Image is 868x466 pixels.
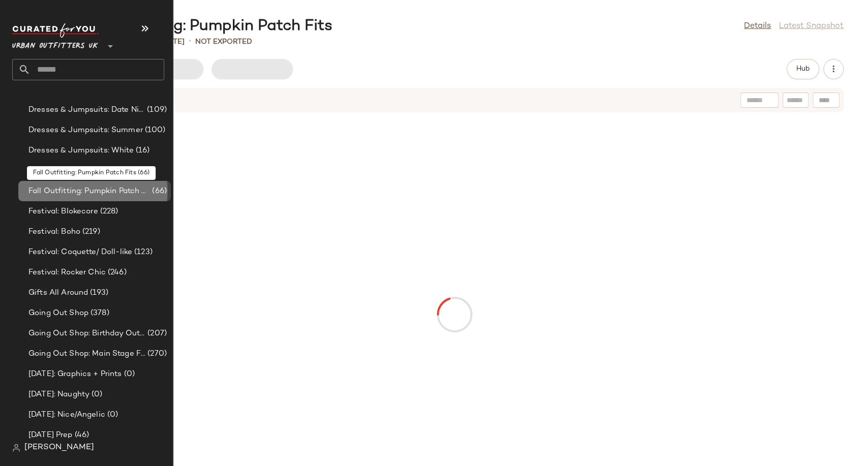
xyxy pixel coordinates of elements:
span: Hub [796,65,810,73]
span: (0) [89,389,102,400]
span: Festival: Coquette/ Doll-like [28,246,132,258]
span: Dresses & Jumpsuits: Date Night/ Night Out [28,104,145,116]
span: (100) [143,125,166,136]
img: cfy_white_logo.C9jOOHJF.svg [12,23,99,38]
img: svg%3e [12,444,20,452]
span: (193) [88,287,108,299]
span: (56) [82,165,99,177]
span: (219) [80,226,100,238]
span: Going Out Shop [28,307,88,319]
span: Dresses & Jumpsuits: Summer [28,125,143,136]
span: Dresses & Jumpsuits: White [28,145,134,157]
span: (378) [88,307,109,319]
span: [DATE]: Naughty [28,389,89,400]
div: Fall Outfitting: Pumpkin Patch Fits [65,16,333,37]
span: [PERSON_NAME] [24,442,94,454]
span: Festival: Blokecore [28,206,98,218]
button: Hub [787,59,819,79]
span: (16) [134,145,150,157]
span: [DATE]: Nice/Angelic [28,409,105,421]
span: • [189,36,191,48]
span: (228) [98,206,118,218]
span: Urban Outfitters UK [12,35,98,53]
span: Festival: Rocker Chic [28,267,106,278]
p: Not Exported [195,37,252,47]
span: (66) [150,185,167,197]
span: (207) [145,328,167,339]
span: (270) [145,348,167,360]
a: Details [744,20,771,33]
span: (46) [73,429,89,441]
span: [DATE]: Graphics + Prints [28,368,122,380]
span: [DATE] Prep [28,429,73,441]
span: Festival: Boho [28,226,80,238]
span: (123) [132,246,153,258]
span: (0) [122,368,135,380]
span: (246) [106,267,127,278]
span: Going Out Shop: Main Stage Fits [28,348,145,360]
span: (0) [105,409,118,421]
span: Fall Outfitting: Pumpkin Patch Fits [28,185,150,197]
span: Gifts All Around [28,287,88,299]
span: (109) [145,104,167,116]
span: Going Out Shop: Birthday Outfit [28,328,145,339]
span: Eyes on Camo [28,165,82,177]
